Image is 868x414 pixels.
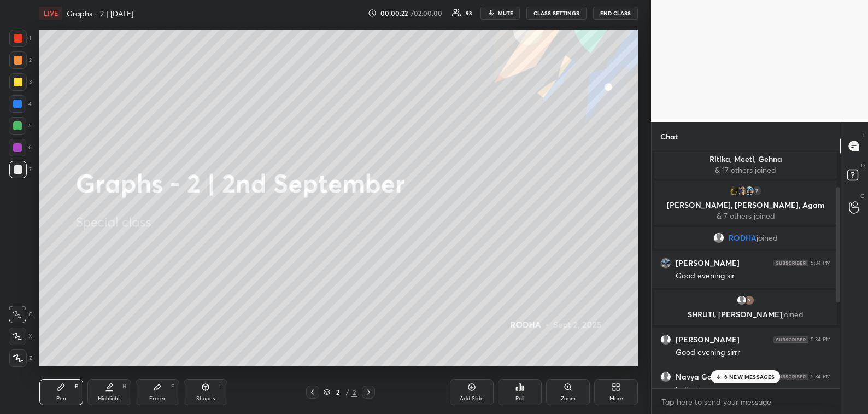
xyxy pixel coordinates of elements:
[351,387,357,397] div: 2
[67,8,133,19] h4: Graphs - 2 | [DATE]
[676,347,831,358] div: Good evening sirrr
[773,374,808,380] img: 4P8fHbbgJtejmAAAAAElFTkSuQmCC
[729,185,740,196] img: thumbnail.jpg
[39,7,62,20] div: LIVE
[661,212,830,220] p: & 7 others joined
[736,185,747,196] img: thumbnail.jpg
[676,258,740,268] h6: [PERSON_NAME]
[713,232,724,243] img: default.png
[661,372,671,382] img: default.png
[122,384,126,389] div: H
[676,384,831,395] div: hello sirr
[9,139,32,156] div: 6
[9,161,32,178] div: 7
[609,396,623,401] div: More
[811,336,831,343] div: 5:34 PM
[9,117,32,135] div: 5
[149,396,166,401] div: Eraser
[773,336,808,343] img: 4P8fHbbgJtejmAAAAAElFTkSuQmCC
[9,73,32,91] div: 3
[661,258,671,268] img: thumbnail.jpg
[676,271,831,282] div: Good evening sir
[593,7,638,20] button: END CLASS
[676,372,720,382] h6: Navya Garg
[773,260,808,266] img: 4P8fHbbgJtejmAAAAAElFTkSuQmCC
[661,155,830,164] p: Ritika, Meeti, Gehna
[515,396,524,401] div: Poll
[9,30,31,47] div: 1
[332,389,343,395] div: 2
[466,10,472,16] div: 93
[460,396,484,401] div: Add Slide
[9,349,32,367] div: Z
[56,396,66,401] div: Pen
[861,131,865,139] p: T
[661,166,830,174] p: & 17 others joined
[526,7,587,20] button: CLASS SETTINGS
[729,234,756,242] span: RODHA
[98,396,120,401] div: Highlight
[345,389,349,395] div: /
[811,374,831,380] div: 5:34 PM
[661,310,830,319] p: SHRUTI, [PERSON_NAME]
[9,51,32,69] div: 2
[561,396,576,401] div: Zoom
[752,185,763,196] div: 7
[756,234,778,242] span: joined
[724,374,775,380] p: 6 NEW MESSAGES
[652,122,687,151] p: Chat
[744,185,755,196] img: thumbnail.jpg
[744,295,755,306] img: thumbnail.jpg
[9,306,32,323] div: C
[498,9,513,17] span: mute
[75,384,78,389] div: P
[171,384,174,389] div: E
[811,260,831,266] div: 5:34 PM
[861,161,865,170] p: D
[652,151,840,388] div: grid
[480,7,520,20] button: mute
[219,384,222,389] div: L
[661,335,671,345] img: default.png
[9,328,32,345] div: X
[196,396,215,401] div: Shapes
[9,95,32,113] div: 4
[736,295,747,306] img: default.png
[661,201,830,209] p: [PERSON_NAME], [PERSON_NAME], Agam
[782,309,804,319] span: joined
[676,335,740,345] h6: [PERSON_NAME]
[860,192,865,200] p: G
